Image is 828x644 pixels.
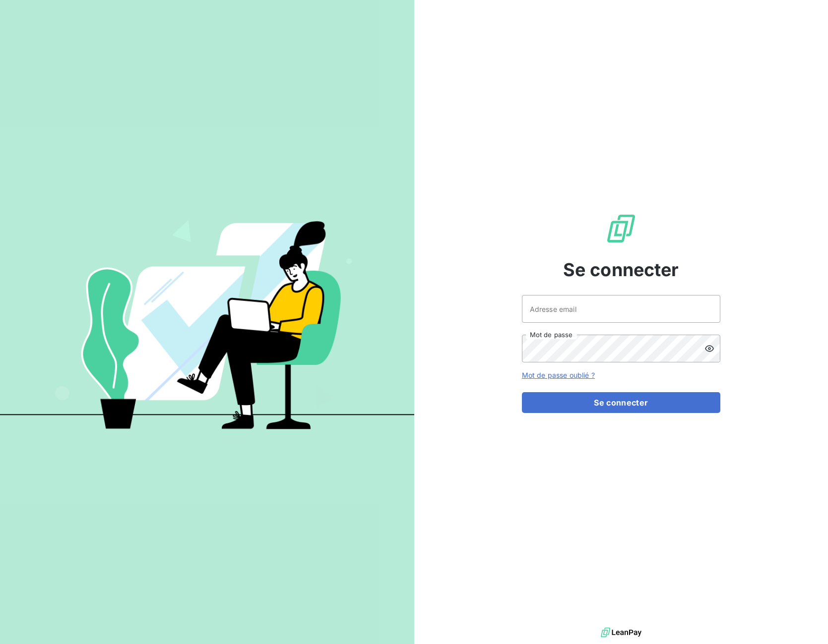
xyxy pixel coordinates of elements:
a: Mot de passe oublié ? [522,371,595,379]
span: Se connecter [563,256,679,283]
img: Logo LeanPay [605,213,637,244]
button: Se connecter [522,392,720,413]
img: logo [601,625,641,640]
input: placeholder [522,295,720,323]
